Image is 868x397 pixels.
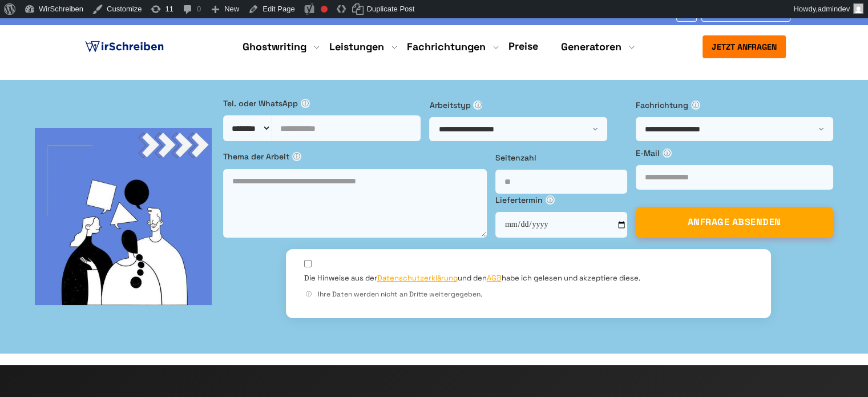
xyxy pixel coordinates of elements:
[243,40,306,54] a: Ghostwriting
[304,273,640,283] label: Die Hinweise aus der und den habe ich gelesen und akzeptiere diese.
[636,207,833,238] button: ANFRAGE ABSENDEN
[83,38,166,55] img: logo ghostwriter-österreich
[292,152,301,161] span: ⓘ
[703,35,786,58] button: Jetzt anfragen
[818,5,850,13] span: admindev
[223,97,421,110] label: Tel. oder WhatsApp
[304,289,753,300] div: Ihre Daten werden nicht an Dritte weitergegeben.
[561,40,621,54] a: Generatoren
[304,290,313,299] span: ⓘ
[329,40,384,54] a: Leistungen
[636,99,833,111] label: Fachrichtung
[321,6,328,13] div: Focus keyphrase not set
[473,101,482,110] span: ⓘ
[495,151,627,164] label: Seitenzahl
[301,99,310,108] span: ⓘ
[429,99,627,111] label: Arbeitstyp
[546,195,555,204] span: ⓘ
[495,194,627,206] label: Liefertermin
[636,147,833,159] label: E-Mail
[691,101,700,110] span: ⓘ
[377,273,458,283] a: Datenschutzerklärung
[223,150,486,163] label: Thema der Arbeit
[663,149,672,158] span: ⓘ
[407,40,486,54] a: Fachrichtungen
[487,273,502,283] a: AGB
[508,39,538,53] a: Preise
[35,128,212,305] img: bg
